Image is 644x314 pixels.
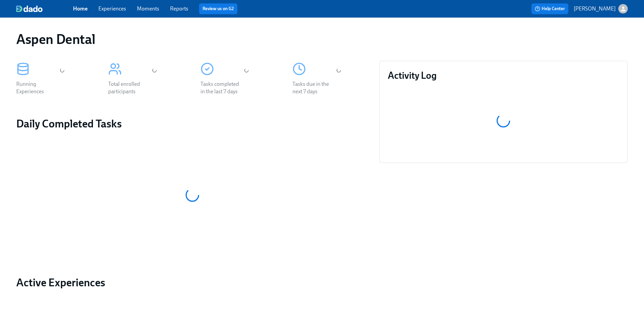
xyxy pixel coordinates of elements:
[292,80,336,95] div: Tasks due in the next 7 days
[574,5,616,13] p: [PERSON_NAME]
[16,276,368,289] a: Active Experiences
[108,80,151,95] div: Total enrolled participants
[16,31,95,47] h1: Aspen Dental
[16,80,59,95] div: Running Experiences
[202,5,234,12] a: Review us on G2
[16,5,43,12] img: dado
[16,5,73,12] a: dado
[73,5,88,12] a: Home
[98,5,126,12] a: Experiences
[137,5,159,12] a: Moments
[535,5,565,12] span: Help Center
[170,5,188,12] a: Reports
[199,3,237,14] button: Review us on G2
[574,4,628,14] button: [PERSON_NAME]
[388,69,619,81] h3: Activity Log
[531,3,568,14] button: Help Center
[16,117,368,130] h2: Daily Completed Tasks
[200,80,244,95] div: Tasks completed in the last 7 days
